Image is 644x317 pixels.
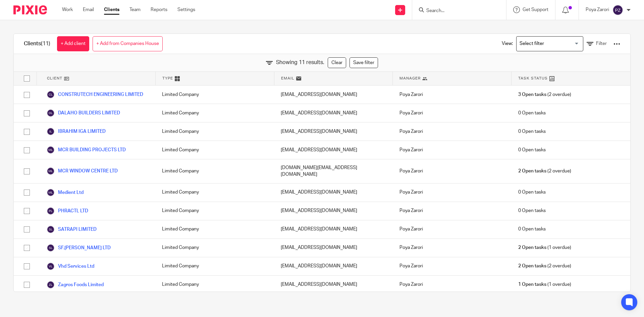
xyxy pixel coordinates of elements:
div: Limited Company [155,122,274,141]
a: Email [83,6,94,13]
h1: Clients [24,40,50,47]
div: [EMAIL_ADDRESS][DOMAIN_NAME] [274,183,393,202]
span: Showing 11 results. [276,59,324,66]
div: [EMAIL_ADDRESS][DOMAIN_NAME] [274,141,393,159]
a: Clients [104,6,119,13]
span: Filter [596,41,607,46]
div: Poya Zarori [393,159,512,183]
div: [EMAIL_ADDRESS][DOMAIN_NAME] [274,239,393,257]
div: Limited Company [155,239,274,257]
a: Settings [177,6,195,13]
img: svg%3E [47,281,55,289]
span: Client [47,75,62,81]
span: 2 Open tasks [518,244,546,251]
div: Limited Company [155,183,274,202]
span: (11) [41,41,50,46]
span: 0 Open tasks [518,128,546,135]
div: Poya Zarori [393,104,512,122]
span: 2 Open tasks [518,263,546,269]
span: Task Status [518,75,548,81]
div: Poya Zarori [393,86,512,104]
span: 3 Open tasks [518,91,546,98]
div: Limited Company [155,141,274,159]
span: (2 overdue) [518,168,571,174]
img: svg%3E [47,91,55,99]
a: Work [62,6,73,13]
div: Limited Company [155,202,274,220]
div: [EMAIL_ADDRESS][DOMAIN_NAME] [274,220,393,239]
a: Medient Ltd [47,189,84,197]
div: Poya Zarori [393,257,512,275]
a: SF.[PERSON_NAME] LTD [47,244,111,252]
img: svg%3E [47,244,55,252]
p: Poya Zarori [586,6,609,13]
a: Reports [151,6,167,13]
div: Search for option [516,36,583,51]
img: Pixie [13,5,47,14]
span: 2 Open tasks [518,168,546,174]
div: Limited Company [155,159,274,183]
div: Poya Zarori [393,141,512,159]
div: Poya Zarori [393,220,512,239]
input: Search [426,8,486,14]
a: Vhd Services Ltd [47,262,94,270]
div: Poya Zarori [393,202,512,220]
input: Search for option [517,38,579,50]
div: [EMAIL_ADDRESS][DOMAIN_NAME] [274,276,393,294]
a: IBRAHIM IGA LIMITED [47,127,106,136]
a: SATRAPI LIMITED [47,225,97,233]
div: [EMAIL_ADDRESS][DOMAIN_NAME] [274,202,393,220]
a: Clear [328,57,346,68]
span: 0 Open tasks [518,147,546,153]
div: Poya Zarori [393,122,512,141]
a: Team [129,6,141,13]
a: MCR WINDOW CENTRE LTD [47,167,118,175]
span: Email [281,75,294,81]
div: Limited Company [155,104,274,122]
a: + Add from Companies House [93,36,163,51]
img: svg%3E [47,189,55,197]
img: svg%3E [47,109,55,117]
span: (2 overdue) [518,263,571,269]
span: 0 Open tasks [518,110,546,116]
img: svg%3E [47,262,55,270]
a: CONSTRUTECH ENGINEERING LIMITED [47,91,143,99]
span: (1 overdue) [518,244,571,251]
div: [EMAIL_ADDRESS][DOMAIN_NAME] [274,104,393,122]
span: Get Support [523,7,548,12]
a: PHRACTL LTD [47,207,88,215]
a: Save filter [350,57,378,68]
span: (2 overdue) [518,91,571,98]
div: Limited Company [155,276,274,294]
div: Limited Company [155,86,274,104]
span: Manager [399,75,421,81]
a: + Add client [57,36,89,51]
span: 0 Open tasks [518,207,546,214]
span: 0 Open tasks [518,189,546,196]
span: 0 Open tasks [518,226,546,232]
input: Select all [20,72,33,85]
div: [EMAIL_ADDRESS][DOMAIN_NAME] [274,86,393,104]
span: Type [162,75,173,81]
img: svg%3E [47,207,55,215]
img: svg%3E [47,225,55,233]
div: [DOMAIN_NAME][EMAIL_ADDRESS][DOMAIN_NAME] [274,159,393,183]
div: Poya Zarori [393,276,512,294]
img: svg%3E [47,127,55,136]
div: Poya Zarori [393,183,512,202]
img: svg%3E [612,5,623,15]
div: [EMAIL_ADDRESS][DOMAIN_NAME] [274,122,393,141]
span: 1 Open tasks [518,281,546,288]
a: Zagros Foods Limited [47,281,104,289]
span: (1 overdue) [518,281,571,288]
div: Limited Company [155,220,274,239]
div: [EMAIL_ADDRESS][DOMAIN_NAME] [274,257,393,275]
div: View: [492,34,620,54]
img: svg%3E [47,167,55,175]
a: MCR BUILDING PROJECTS LTD [47,146,126,154]
div: Poya Zarori [393,239,512,257]
div: Limited Company [155,257,274,275]
a: DALAHO BUILDERS LIMITED [47,109,120,117]
img: svg%3E [47,146,55,154]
